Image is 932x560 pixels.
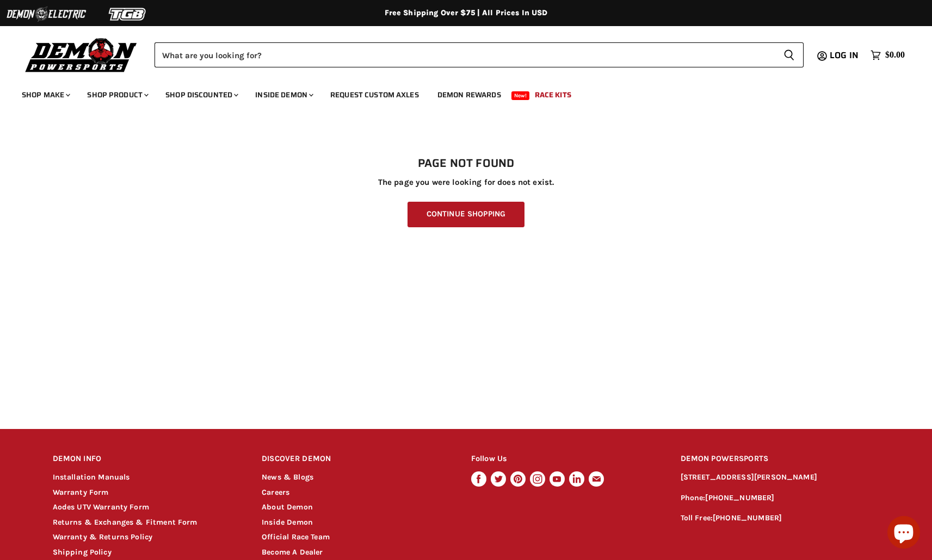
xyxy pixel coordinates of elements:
[262,547,323,557] a: Become A Dealer
[322,84,427,106] a: Request Custom Axles
[705,493,774,502] a: [PHONE_NUMBER]
[157,84,245,106] a: Shop Discounted
[22,35,141,74] img: Demon Powersports
[713,513,782,522] a: [PHONE_NUMBER]
[53,446,242,472] h2: DEMON INFO
[53,547,112,557] a: Shipping Policy
[262,446,450,472] h2: DISCOVER DEMON
[262,502,313,512] a: About Demon
[527,84,579,106] a: Race Kits
[681,446,880,472] h2: DEMON POWERSPORTS
[14,79,902,106] ul: Main menu
[681,471,880,484] p: [STREET_ADDRESS][PERSON_NAME]
[53,472,130,482] a: Installation Manuals
[247,84,320,106] a: Inside Demon
[31,8,902,18] div: Free Shipping Over $75 | All Prices In USD
[885,50,905,60] span: $0.00
[408,202,524,227] a: Continue Shopping
[825,51,865,60] a: Log in
[14,84,77,106] a: Shop Make
[87,4,169,24] img: TGB Logo 2
[830,48,859,62] span: Log in
[681,512,880,525] p: Toll Free:
[681,492,880,505] p: Phone:
[471,446,660,472] h2: Follow Us
[884,516,923,551] inbox-online-store-chat: Shopify online store chat
[155,42,775,67] input: Search
[53,518,197,527] a: Returns & Exchanges & Fitment Form
[262,488,289,497] a: Careers
[865,47,910,63] a: $0.00
[155,42,804,67] form: Product
[53,488,109,497] a: Warranty Form
[53,502,149,512] a: Aodes UTV Warranty Form
[262,518,313,527] a: Inside Demon
[53,178,880,187] p: The page you were looking for does not exist.
[775,42,804,67] button: Search
[262,472,313,482] a: News & Blogs
[53,532,153,542] a: Warranty & Returns Policy
[429,84,509,106] a: Demon Rewards
[79,84,155,106] a: Shop Product
[53,157,880,170] h1: Page not found
[262,532,330,542] a: Official Race Team
[5,4,87,24] img: Demon Electric Logo 2
[511,91,530,100] span: New!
